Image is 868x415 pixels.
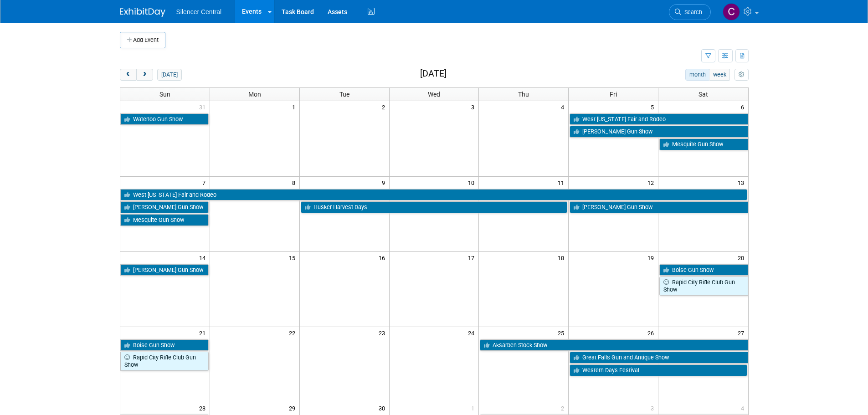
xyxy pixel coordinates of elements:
[669,4,711,20] a: Search
[198,402,210,414] span: 28
[570,364,747,376] a: Western Days Festival
[381,101,389,113] span: 2
[647,177,658,188] span: 12
[647,327,658,338] span: 26
[470,101,478,113] span: 3
[420,69,447,79] h2: [DATE]
[650,402,658,414] span: 3
[120,214,209,226] a: Mesquite Gun Show
[198,252,210,263] span: 14
[467,177,478,188] span: 10
[198,101,210,113] span: 31
[378,327,389,338] span: 23
[557,252,568,263] span: 18
[737,327,748,338] span: 27
[378,402,389,414] span: 30
[378,252,389,263] span: 16
[650,101,658,113] span: 5
[198,327,210,338] span: 21
[480,339,748,351] a: Aksarben Stock Show
[176,8,222,15] span: Silencer Central
[467,327,478,338] span: 24
[248,91,261,98] span: Mon
[560,402,568,414] span: 2
[570,113,748,125] a: West [US_STATE] Fair and Rodeo
[201,177,210,188] span: 7
[120,189,747,201] a: West [US_STATE] Fair and Rodeo
[518,91,529,98] span: Thu
[740,402,748,414] span: 4
[723,3,740,20] img: Cade Cox
[120,352,209,370] a: Rapid City Rifle Club Gun Show
[737,177,748,188] span: 13
[659,277,748,295] a: Rapid City Rifle Club Gun Show
[288,252,299,263] span: 15
[659,138,748,150] a: Mesquite Gun Show
[570,352,748,364] a: Great Falls Gun and Antique Show
[339,91,349,98] span: Tue
[288,402,299,414] span: 29
[159,91,170,98] span: Sun
[291,177,299,188] span: 8
[659,264,748,276] a: Boise Gun Show
[740,101,748,113] span: 6
[428,91,440,98] span: Wed
[381,177,389,188] span: 9
[570,126,748,138] a: [PERSON_NAME] Gun Show
[291,101,299,113] span: 1
[709,69,730,81] button: week
[470,402,478,414] span: 1
[288,327,299,338] span: 22
[681,9,702,15] span: Search
[685,69,709,81] button: month
[699,91,708,98] span: Sat
[739,72,745,78] i: Personalize Calendar
[467,252,478,263] span: 17
[737,252,748,263] span: 20
[560,101,568,113] span: 4
[120,8,165,17] img: ExhibitDay
[610,91,617,98] span: Fri
[120,69,137,81] button: prev
[120,264,209,276] a: [PERSON_NAME] Gun Show
[120,339,209,351] a: Boise Gun Show
[557,177,568,188] span: 11
[120,201,209,213] a: [PERSON_NAME] Gun Show
[120,113,209,125] a: Waterloo Gun Show
[120,32,165,48] button: Add Event
[136,69,153,81] button: next
[647,252,658,263] span: 19
[301,201,568,213] a: Husker Harvest Days
[157,69,181,81] button: [DATE]
[557,327,568,338] span: 25
[570,201,748,213] a: [PERSON_NAME] Gun Show
[734,69,748,81] button: myCustomButton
